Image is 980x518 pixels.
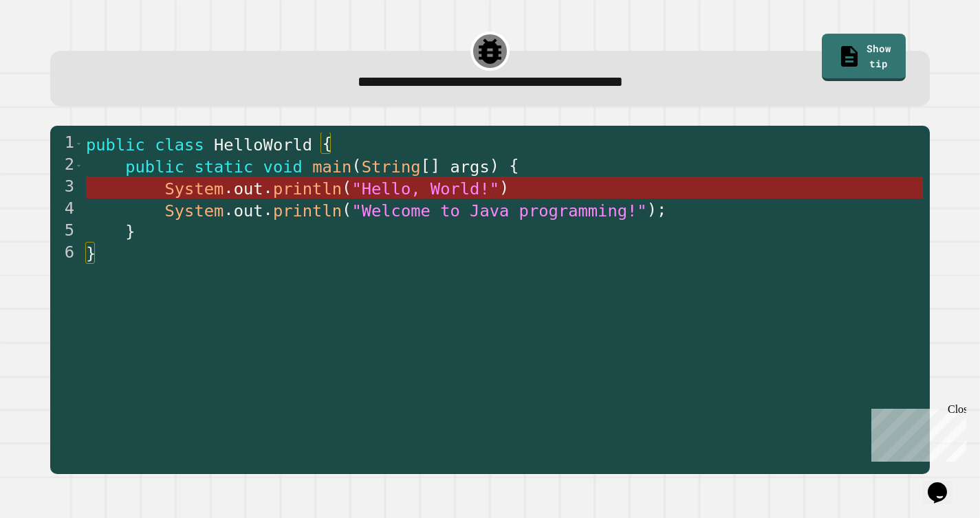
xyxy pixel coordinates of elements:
iframe: chat widget [922,463,966,504]
div: 1 [50,133,83,155]
span: "Welcome to Java programming!" [351,201,646,221]
span: "Hello, World!" [351,179,499,199]
span: args [450,157,489,177]
span: println [273,179,342,199]
div: Chat with us now!Close [6,5,95,87]
span: void [263,157,302,177]
span: Toggle code folding, rows 1 through 6 [75,133,83,155]
span: main [312,157,351,177]
div: 3 [50,177,83,199]
span: println [273,201,342,221]
span: String [361,157,420,177]
div: 2 [50,155,83,177]
span: out [233,179,263,199]
div: 5 [50,221,83,243]
div: 6 [50,243,83,264]
div: 4 [50,199,83,221]
span: HelloWorld [214,135,312,155]
span: static [194,157,253,177]
span: public [125,157,184,177]
iframe: chat widget [866,403,966,462]
span: System [164,179,224,199]
span: out [233,201,263,221]
span: class [155,135,204,155]
span: System [164,201,224,221]
a: Show tip [822,34,906,82]
span: public [86,135,145,155]
span: Toggle code folding, rows 2 through 5 [75,155,83,177]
